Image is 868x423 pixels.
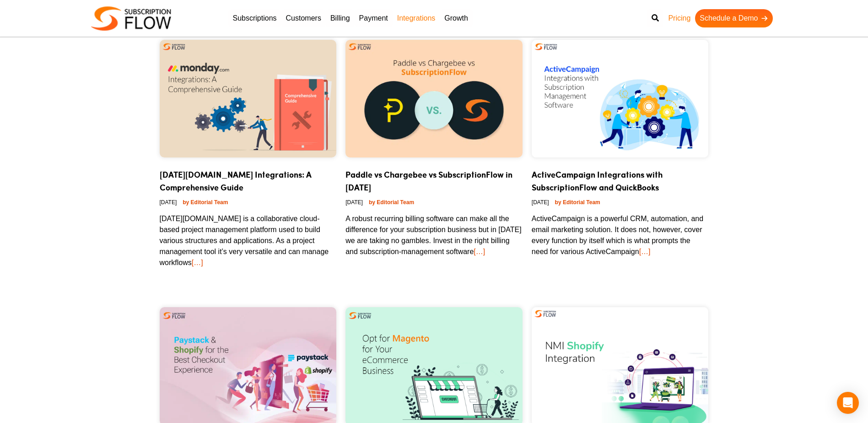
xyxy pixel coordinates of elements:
a: by Editorial Team [365,197,418,208]
a: Customers [281,9,326,27]
div: [DATE] [532,194,709,213]
a: Paddle vs Chargebee vs SubscriptionFlow in [DATE] [345,168,512,193]
a: Billing [326,9,355,27]
a: Growth [440,9,473,27]
a: by Editorial Team [179,197,232,208]
div: [DATE] [345,194,523,213]
p: [DATE][DOMAIN_NAME] is a collaborative cloud-based project management platform used to build vari... [160,213,337,268]
div: [DATE] [160,194,337,213]
img: Monday com Integrations A Comprehensive Guide [160,40,337,158]
a: by Editorial Team [551,197,604,208]
a: Pricing [663,9,695,27]
a: […] [474,248,485,255]
a: […] [639,248,651,255]
a: ActiveCampaign Integrations with SubscriptionFlow and QuickBooks [532,168,663,193]
a: Subscriptions [228,9,281,27]
a: […] [192,259,203,266]
a: Payment [355,9,393,27]
a: [DATE][DOMAIN_NAME] Integrations: A Comprehensive Guide [160,168,311,193]
img: Paddle vs Chargebee [345,40,523,158]
a: Schedule a Demo [695,9,772,27]
p: ActiveCampaign is a powerful CRM, automation, and email marketing solution. It does not, however,... [532,213,709,257]
div: Open Intercom Messenger [837,392,859,414]
a: Integrations [393,9,440,27]
img: ActiveCampaign Integrations with Subscription Management Software [532,40,709,158]
p: A robust recurring billing software can make all the difference for your subscription business bu... [345,213,523,257]
img: Subscriptionflow [91,6,171,31]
